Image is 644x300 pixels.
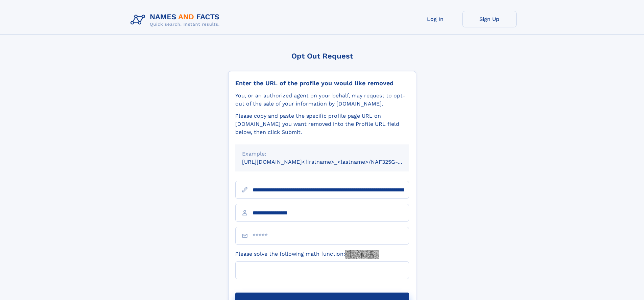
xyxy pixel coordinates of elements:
label: Please solve the following math function: [235,250,379,259]
div: Opt Out Request [228,52,416,60]
a: Sign Up [462,11,517,27]
small: [URL][DOMAIN_NAME]<firstname>_<lastname>/NAF325G-xxxxxxxx [242,159,422,165]
div: Enter the URL of the profile you would like removed [235,79,409,87]
img: Logo Names and Facts [128,11,225,29]
div: Please copy and paste the specific profile page URL on [DOMAIN_NAME] you want removed into the Pr... [235,112,409,136]
div: Example: [242,150,402,158]
div: You, or an authorized agent on your behalf, may request to opt-out of the sale of your informatio... [235,92,409,108]
a: Log In [408,11,462,27]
